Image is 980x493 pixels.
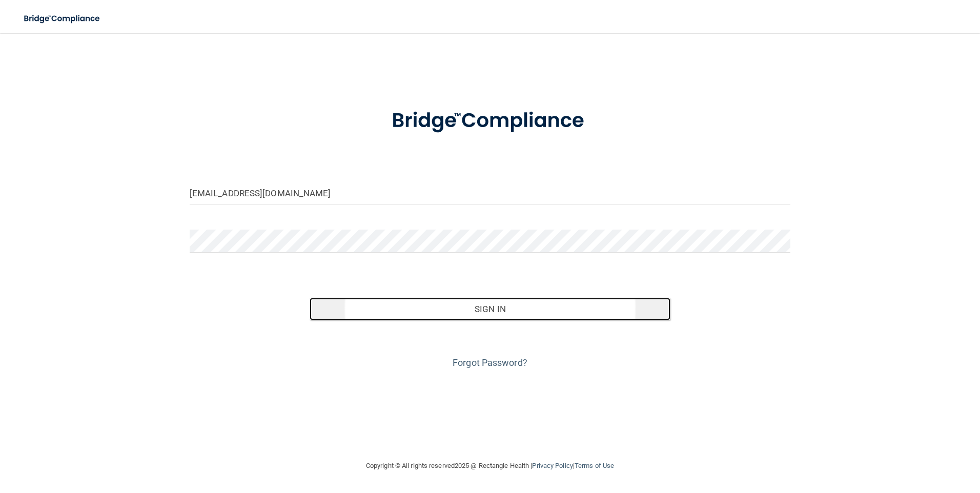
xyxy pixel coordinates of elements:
div: Copyright © All rights reserved 2025 @ Rectangle Health | | [303,449,677,482]
img: bridge_compliance_login_screen.278c3ca4.svg [371,94,609,148]
a: Forgot Password? [453,357,527,368]
button: Sign In [310,298,670,320]
input: Email [190,181,791,204]
a: Privacy Policy [532,462,573,469]
img: bridge_compliance_login_screen.278c3ca4.svg [15,8,110,29]
a: Terms of Use [575,462,614,469]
